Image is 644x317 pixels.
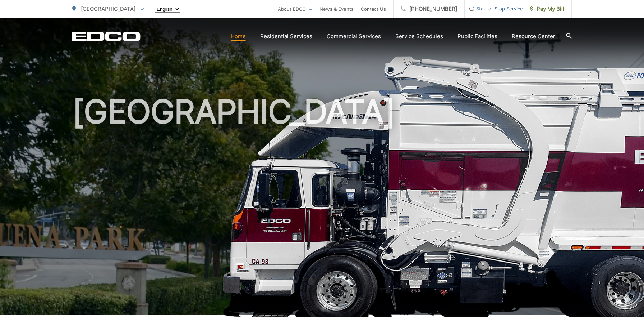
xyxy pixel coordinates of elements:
[278,5,312,13] a: About EDCO
[361,5,386,13] a: Contact Us
[155,6,180,13] select: Select a language
[530,5,564,13] span: Pay My Bill
[512,32,555,41] a: Resource Center
[260,32,312,41] a: Residential Services
[457,32,497,41] a: Public Facilities
[72,31,141,41] a: EDCD logo. Return to the homepage.
[395,32,443,41] a: Service Schedules
[319,5,354,13] a: News & Events
[81,5,135,12] span: [GEOGRAPHIC_DATA]
[231,32,246,41] a: Home
[327,32,381,41] a: Commercial Services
